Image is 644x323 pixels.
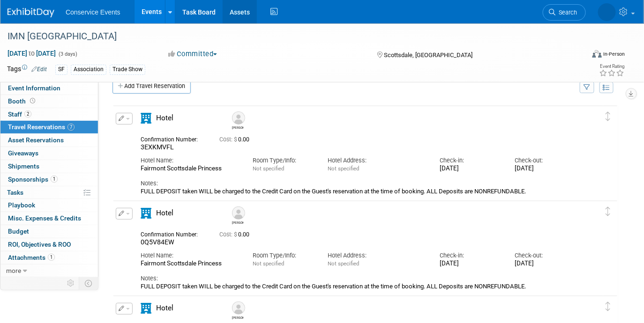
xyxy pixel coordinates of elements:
span: Cost: $ [219,136,238,143]
div: Tanner Wade [232,125,244,130]
img: ExhibitDay [7,8,54,17]
i: Filter by Traveler [584,85,591,91]
span: 1 [48,254,55,261]
div: Tanner Wade [230,111,246,130]
div: Room Type/Info: [253,251,314,260]
div: IMN [GEOGRAPHIC_DATA] [4,28,573,45]
span: Misc. Expenses & Credits [8,214,81,222]
span: Travel Reservations [8,123,75,131]
div: Fairmont Scottsdale Princess [141,260,239,268]
i: Hotel [141,208,151,219]
span: 2 [24,110,31,117]
div: Check-in: [440,156,501,165]
button: Committed [165,49,221,59]
div: Event Rating [599,64,625,69]
span: Booth [8,97,37,105]
span: Cost: $ [219,231,238,238]
span: Asset Reservations [8,136,64,144]
span: Giveaways [8,149,38,157]
div: FULL DEPOSIT taken WILL be charged to the Credit Card on the Guest's reservation at the time of b... [141,188,576,195]
div: Zach Beck [232,220,244,225]
img: Amiee Griffey [598,3,616,21]
div: [DATE] [440,260,501,268]
td: Tags [7,64,47,75]
div: [DATE] [515,165,576,173]
span: Hotel [156,209,173,217]
div: [DATE] [440,165,501,173]
a: Budget [0,225,98,238]
i: Hotel [141,113,151,124]
a: Search [543,4,586,21]
span: (3 days) [58,51,77,57]
span: Budget [8,228,29,235]
div: Molly Parker [230,301,246,320]
img: Molly Parker [232,301,245,315]
span: Shipments [8,162,39,170]
i: Click and drag to move item [606,112,611,121]
div: Notes: [141,179,576,188]
a: Attachments1 [0,251,98,264]
span: Not specified [253,165,284,172]
a: Shipments [0,160,98,173]
a: Tasks [0,186,98,199]
span: Not specified [328,165,359,172]
span: [DATE] [DATE] [7,49,56,58]
img: Tanner Wade [232,111,245,125]
div: Molly Parker [232,315,244,320]
div: Confirmation Number: [141,133,205,143]
a: Misc. Expenses & Credits [0,212,98,225]
span: 0Q5V84EW [141,238,174,246]
span: Scottsdale, [GEOGRAPHIC_DATA] [384,51,472,59]
div: FULL DEPOSIT taken WILL be charged to the Credit Card on the Guest's reservation at the time of b... [141,283,576,290]
span: more [6,267,21,274]
div: Hotel Address: [328,251,426,260]
a: Add Travel Reservation [112,79,191,94]
div: In-Person [603,51,625,58]
div: Hotel Address: [328,156,426,165]
i: Click and drag to move item [606,207,611,216]
span: Conservice Events [66,8,120,16]
div: Fairmont Scottsdale Princess [141,165,239,173]
span: 1 [51,176,58,183]
img: Format-Inperson.png [592,50,602,58]
span: Sponsorships [8,176,58,183]
div: Check-out: [515,156,576,165]
div: Check-in: [440,251,501,260]
td: Personalize Event Tab Strip [63,277,79,289]
a: Travel Reservations7 [0,121,98,133]
div: Association [71,65,106,74]
span: 0.00 [219,231,253,238]
a: more [0,264,98,277]
span: Booth not reserved yet [28,97,37,104]
a: Playbook [0,199,98,212]
div: Zach Beck [230,206,246,225]
div: [DATE] [515,260,576,268]
img: Zach Beck [232,206,245,220]
a: Giveaways [0,147,98,160]
span: Playbook [8,201,35,209]
a: Event Information [0,82,98,95]
a: Asset Reservations [0,134,98,147]
div: Event Format [534,49,625,63]
a: Staff2 [0,108,98,121]
span: 7 [67,124,75,131]
div: Confirmation Number: [141,228,205,238]
span: to [27,50,36,57]
span: Hotel [156,304,173,312]
i: Hotel [141,303,151,314]
span: Search [555,9,577,16]
span: 3EXKMVFL [141,143,174,151]
a: ROI, Objectives & ROO [0,238,98,251]
div: SF [55,65,67,74]
span: ROI, Objectives & ROO [8,241,71,248]
a: Edit [31,66,47,73]
a: Sponsorships1 [0,173,98,186]
div: Hotel Name: [141,156,239,165]
span: Not specified [328,260,359,267]
div: Notes: [141,274,576,283]
div: Room Type/Info: [253,156,314,165]
span: Event Information [8,84,60,92]
span: 0.00 [219,136,253,143]
div: Check-out: [515,251,576,260]
span: Staff [8,110,31,118]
